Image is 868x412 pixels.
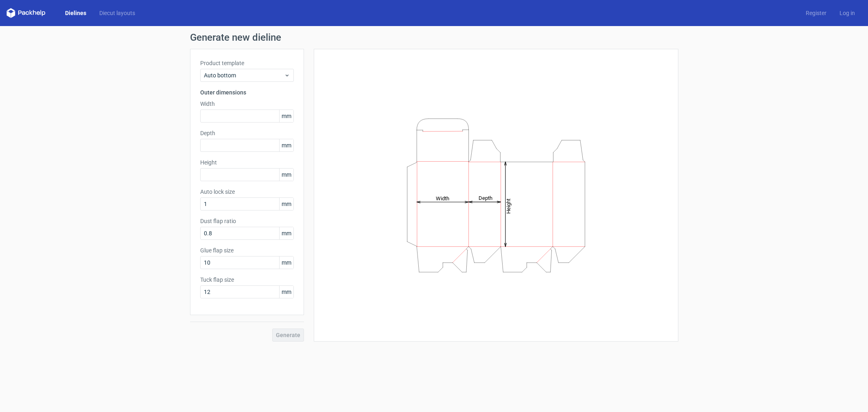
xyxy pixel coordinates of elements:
[279,286,293,298] span: mm
[200,276,294,284] label: Tuck flap size
[200,88,294,96] h3: Outer dimensions
[200,246,294,254] label: Glue flap size
[833,9,861,17] a: Log in
[204,71,284,79] span: Auto bottom
[279,169,293,181] span: mm
[279,139,293,151] span: mm
[59,9,93,17] a: Dielines
[200,59,294,67] label: Product template
[279,198,293,210] span: mm
[200,129,294,137] label: Depth
[279,256,293,269] span: mm
[505,198,511,213] tspan: Height
[190,33,678,42] h1: Generate new dieline
[200,217,294,225] label: Dust flap ratio
[478,195,492,201] tspan: Depth
[93,9,142,17] a: Diecut layouts
[435,195,449,201] tspan: Width
[200,188,294,196] label: Auto lock size
[200,100,294,108] label: Width
[279,227,293,239] span: mm
[279,110,293,122] span: mm
[200,158,294,167] label: Height
[799,9,833,17] a: Register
